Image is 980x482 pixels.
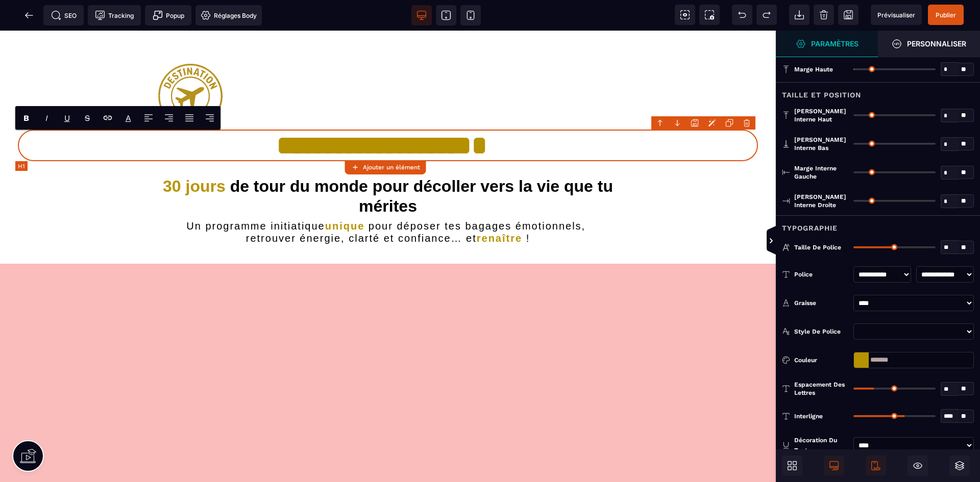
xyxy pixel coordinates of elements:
span: Align Center [159,107,179,129]
span: Voir tablette [436,5,456,26]
div: Taille et position [776,82,980,101]
span: Prévisualiser [877,11,915,19]
span: Ouvrir les calques [949,455,970,476]
span: Métadata SEO [43,5,84,26]
span: Nettoyage [814,5,834,25]
span: Ouvrir les blocs [782,455,802,476]
span: Voir les composants [675,5,695,25]
span: Espacement des lettres [794,380,848,397]
span: [PERSON_NAME] interne haut [794,107,848,123]
span: Afficher le mobile [866,455,886,476]
span: Align Left [138,107,159,129]
span: Interligne [794,412,823,420]
span: Afficher les vues [776,226,786,257]
strong: Ajouter un élément [363,164,420,171]
span: Enregistrer [838,5,859,25]
span: Bold [16,107,36,129]
b: B [23,113,29,123]
span: Rétablir [756,5,777,25]
span: Marge haute [794,65,833,73]
span: Align Justify [179,107,200,129]
span: Taille de police [794,243,841,251]
span: Importer [789,5,810,25]
div: Style de police [794,326,848,337]
span: Ouvrir le gestionnaire de styles [878,31,980,57]
div: Graisse [794,298,848,308]
span: Code de suivi [88,5,141,26]
p: A [126,113,131,123]
img: 6bc32b15c6a1abf2dae384077174aadc_LOGOT15p.png [158,33,223,97]
strong: Personnaliser [907,40,966,47]
span: Ouvrir le gestionnaire de styles [776,31,878,57]
span: Underline [57,107,77,129]
span: Afficher le desktop [824,455,844,476]
span: Publier [936,11,956,19]
span: Réglages Body [201,10,257,20]
span: Aperçu [871,5,922,25]
span: Strike-through [77,107,97,129]
span: Retour [19,5,39,26]
span: Créer une alerte modale [145,5,191,26]
span: Défaire [732,5,752,25]
button: Ajouter un élément [345,160,426,174]
span: Enregistrer le contenu [928,5,964,25]
u: U [64,113,70,123]
span: Lien [97,107,118,129]
i: I [45,113,48,123]
h2: Un programme initiatique pour déposer tes bagages émotionnels, retrouver énergie, clarté et confi... [153,189,623,214]
span: [PERSON_NAME] interne bas [794,136,848,152]
span: Voir mobile [460,5,481,26]
div: Décoration du texte [794,435,848,455]
span: Favicon [195,5,262,26]
div: Couleur [794,355,848,365]
span: Align Right [200,107,220,129]
span: [PERSON_NAME] interne droite [794,193,848,209]
s: S [85,113,90,123]
span: Capture d'écran [699,5,720,25]
div: Police [794,269,848,280]
span: Tracking [95,10,134,20]
span: Popup [153,10,184,20]
span: Italic [36,107,57,129]
span: Marge interne gauche [794,164,848,181]
h1: de tour du monde pour décoller vers la vie que tu mérites [153,146,623,189]
span: Masquer le bloc [908,455,928,476]
label: Font color [126,113,131,123]
strong: Paramètres [811,40,859,47]
span: SEO [51,10,77,20]
span: Voir bureau [411,5,432,26]
div: Typographie [776,215,980,234]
